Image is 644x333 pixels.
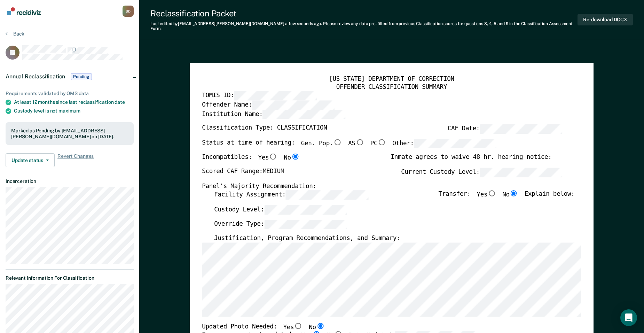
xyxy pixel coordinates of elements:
div: Transfer: Explain below: [438,190,574,205]
input: Current Custody Level: [480,168,562,177]
div: Updated Photo Needed: [202,323,325,331]
div: Requirements validated by OMS data [6,91,134,96]
div: Incompatibles: [202,154,300,168]
label: Current Custody Level: [401,168,562,177]
button: Profile dropdown button [123,6,134,17]
label: Offender Name: [202,100,335,110]
div: Marked as Pending by [EMAIL_ADDRESS][PERSON_NAME][DOMAIN_NAME] on [DATE]. [11,128,128,140]
label: Custody Level: [214,205,347,215]
button: Back [6,31,24,37]
input: Custody Level: [264,205,347,215]
input: No [316,323,325,329]
input: CAF Date: [480,124,562,134]
label: TOMIS ID: [202,91,317,100]
input: Yes [487,190,496,196]
label: No [284,154,300,162]
dt: Relevant Information For Classification [6,275,134,281]
span: Pending [71,73,92,80]
label: AS [348,139,364,148]
label: Justification, Program Recommendations, and Summary: [214,234,400,242]
input: Institution Name: [263,109,345,119]
input: Yes [294,323,303,329]
label: PC [370,139,386,148]
input: Other: [414,139,496,148]
input: Override Type: [264,220,347,229]
button: Update status [6,153,55,167]
label: CAF Date: [448,124,563,134]
span: Annual Reclassification [6,73,65,80]
input: No [291,154,300,160]
label: Yes [283,323,303,331]
img: Recidiviz [7,7,41,15]
div: Open Intercom Messenger [620,309,637,326]
label: No [309,323,325,331]
label: Yes [258,154,278,162]
div: S D [123,6,134,17]
dt: Incarceration [6,178,134,184]
span: date [115,99,125,105]
input: PC [377,139,386,145]
div: [US_STATE] DEPARTMENT OF CORRECTION [202,75,581,83]
div: Last edited by [EMAIL_ADDRESS][PERSON_NAME][DOMAIN_NAME] . Please review any data pre-filled from... [150,21,578,31]
div: Inmate agrees to waive 48 hr. hearing notice: __ [391,154,562,168]
label: Institution Name: [202,109,345,119]
span: a few seconds ago [285,21,321,26]
input: No [510,190,518,196]
div: OFFENDER CLASSIFICATION SUMMARY [202,83,581,91]
span: Revert Changes [57,153,94,167]
label: Yes [477,190,496,200]
label: Override Type: [214,220,347,229]
div: Panel's Majority Recommendation: [202,183,562,191]
input: Facility Assignment: [286,190,368,200]
input: TOMIS ID: [234,91,317,100]
div: At least 12 months since last reclassification [14,99,134,105]
div: Status at time of hearing: [202,139,496,154]
input: Yes [269,154,277,160]
label: Classification Type: CLASSIFICATION [202,124,327,134]
div: Reclassification Packet [150,8,578,18]
div: Custody level is not [14,108,134,114]
input: Gen. Pop. [333,139,342,145]
input: AS [355,139,364,145]
label: Other: [392,139,496,148]
input: Offender Name: [252,100,335,110]
button: Re-download DOCX [578,14,633,25]
label: Gen. Pop. [301,139,342,148]
label: Facility Assignment: [214,190,368,200]
label: No [502,190,518,200]
label: Scored CAF Range: MEDIUM [202,168,284,177]
span: maximum [58,108,80,114]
